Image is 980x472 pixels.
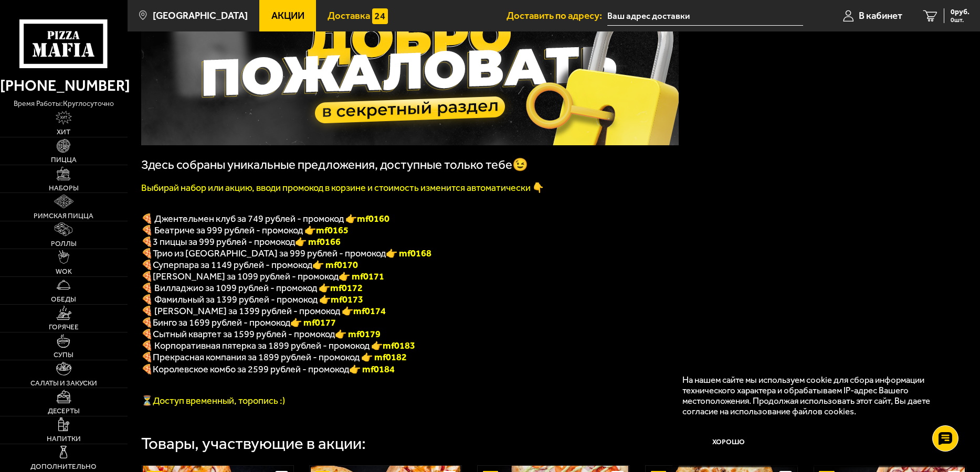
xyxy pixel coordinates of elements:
[951,8,970,16] span: 0 руб.
[141,213,389,224] span: 🍕 Джентельмен клуб за 749 рублей - промокод 👉
[859,11,902,21] span: В кабинет
[153,236,295,248] span: 3 пиццы за 999 рублей - промокод
[335,328,381,340] b: 👉 mf0179
[312,259,358,271] font: 👉 mf0170
[141,271,153,282] b: 🍕
[141,351,153,363] font: 🍕
[141,305,386,317] span: 🍕 [PERSON_NAME] за 1399 рублей - промокод 👉
[153,259,312,271] span: Суперпара за 1149 рублей - промокод
[141,328,153,340] b: 🍕
[141,395,285,406] span: ⏳Доступ временный, торопись :)
[607,6,803,26] input: Ваш адрес доставки
[330,282,363,294] b: mf0172
[951,17,970,23] span: 0 шт.
[295,236,341,248] font: 👉 mf0166
[34,212,93,220] span: Римская пицца
[386,248,431,259] font: 👉 mf0168
[383,340,415,351] b: mf0183
[141,182,544,194] font: Выбирай набор или акцию, вводи промокод в корзине и стоимость изменится автоматически 👇
[141,363,153,375] font: 🍕
[682,374,950,417] p: На нашем сайте мы используем cookie для сбора информации технического характера и обрабатываем IP...
[372,8,387,24] img: 15daf4d41897b9f0e9f617042186c801.svg
[54,351,73,359] span: Супы
[507,11,607,21] span: Доставить по адресу:
[339,271,384,282] b: 👉 mf0171
[290,317,336,328] b: 👉 mf0177
[153,248,386,259] span: Трио из [GEOGRAPHIC_DATA] за 999 рублей - промокод
[57,128,70,136] span: Хит
[141,435,366,452] div: Товары, участвующие в акции:
[141,224,349,236] span: 🍕 Беатриче за 999 рублей - промокод 👉
[153,363,349,375] span: Королевское комбо за 2599 рублей - промокод
[353,305,386,317] b: mf0174
[141,157,528,172] span: Здесь собраны уникальные предложения, доступные только тебе😉
[331,294,363,305] b: mf0173
[47,435,81,443] span: Напитки
[141,294,363,305] span: 🍕 Фамильный за 1399 рублей - промокод 👉
[141,282,363,294] span: 🍕 Вилладжио за 1099 рублей - промокод 👉
[361,351,407,363] font: 👉 mf0182
[328,11,370,21] span: Доставка
[141,259,153,271] font: 🍕
[49,324,79,331] span: Горячее
[349,363,395,375] font: 👉 mf0184
[30,380,97,387] span: Салаты и закуски
[153,328,335,340] span: Сытный квартет за 1599 рублей - промокод
[271,11,304,21] span: Акции
[30,463,97,470] span: Дополнительно
[56,268,72,275] span: WOK
[153,271,339,282] span: [PERSON_NAME] за 1099 рублей - промокод
[48,407,80,415] span: Десерты
[141,317,153,328] b: 🍕
[153,11,248,21] span: [GEOGRAPHIC_DATA]
[316,224,349,236] b: mf0165
[357,213,389,224] b: mf0160
[153,351,361,363] span: Прекрасная компания за 1899 рублей - промокод
[141,340,415,351] span: 🍕 Корпоративная пятерка за 1899 рублей - промокод 👉
[49,185,79,192] span: Наборы
[51,156,77,164] span: Пицца
[141,248,153,259] font: 🍕
[153,317,290,328] span: Бинго за 1699 рублей - промокод
[682,426,774,457] button: Хорошо
[51,296,76,303] span: Обеды
[51,240,77,248] span: Роллы
[141,236,153,248] font: 🍕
